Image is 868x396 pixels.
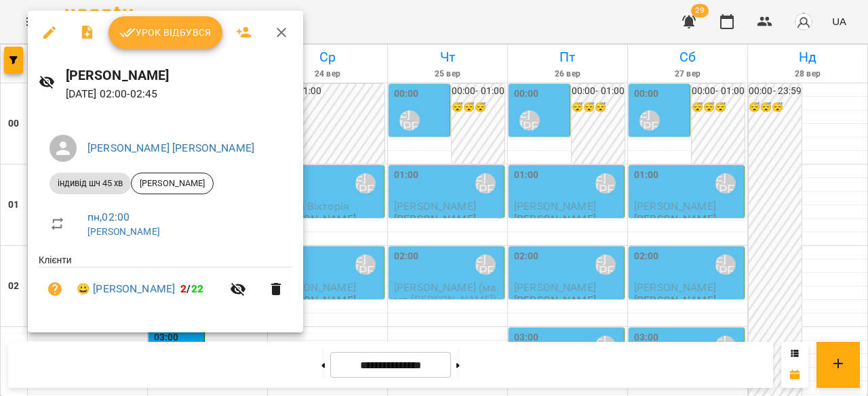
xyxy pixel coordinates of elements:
p: [DATE] 02:00 - 02:45 [66,86,292,102]
span: 22 [191,282,203,295]
b: / [180,282,203,295]
span: індивід шч 45 хв [50,177,131,190]
span: 2 [180,282,186,295]
button: Візит ще не сплачено. Додати оплату? [39,273,71,305]
span: [PERSON_NAME] [132,177,213,190]
a: 😀 [PERSON_NAME] [77,281,175,297]
span: Урок відбувся [119,24,212,41]
ul: Клієнти [39,253,292,316]
div: [PERSON_NAME] [131,173,214,194]
a: [PERSON_NAME] [PERSON_NAME] [87,141,254,154]
button: Урок відбувся [108,16,222,49]
a: [PERSON_NAME] [87,226,160,237]
a: пн , 02:00 [87,211,130,223]
h6: [PERSON_NAME] [66,65,292,86]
